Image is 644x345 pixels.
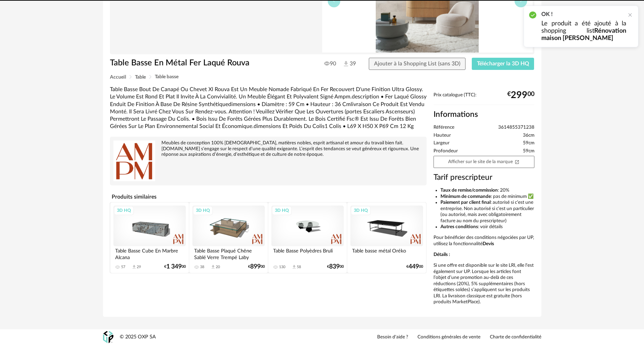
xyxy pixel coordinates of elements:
a: 3D HQ Table basse métal Oréko €44900 [347,202,426,273]
span: 59cm [523,140,534,146]
div: Table Basse Cube En Marbre Alcana [113,246,186,260]
div: Table basse métal Oréko [350,246,423,260]
li: : pas de minimum ✅ [440,194,534,200]
b: Détails : [434,252,450,257]
h2: OK ! [541,11,626,18]
span: Accueil [110,75,126,80]
span: Open In New icon [515,159,519,164]
span: Download icon [132,264,137,270]
span: 59cm [523,148,534,154]
div: 3D HQ [272,206,292,215]
span: 1 349 [166,264,182,269]
div: 20 [216,265,220,270]
b: Devis [483,241,494,246]
p: Le produit a été ajouté à la shopping list [541,20,626,42]
a: 3D HQ Table Basse Polyèdres Bruli 130 Download icon 58 €83900 [268,202,347,273]
span: Référence [434,125,454,131]
a: Conditions générales de vente [418,334,480,340]
span: Download icon [210,264,216,270]
b: Paiement par client final [440,200,491,205]
span: Hauteur [434,133,451,139]
b: Taux de remise/commission [440,188,498,193]
span: 90 [324,60,336,67]
a: Afficher sur le site de la marqueOpen In New icon [434,156,534,168]
b: Autres conditions [440,224,478,229]
span: 39 [342,60,356,68]
h3: Tarif prescripteur [434,172,534,183]
div: € 00 [248,264,265,269]
div: Meubles de conception 100% [DEMOGRAPHIC_DATA], matières nobles, esprit artisanal et amour du trav... [113,140,423,158]
div: 3D HQ [351,206,371,215]
div: € 00 [406,264,423,269]
div: Table Basse Polyèdres Bruli [271,246,344,260]
h4: Produits similaires [110,192,427,202]
div: € 00 [164,264,186,269]
span: Largeur [434,140,450,146]
div: 3D HQ [114,206,134,215]
div: Table Basse Bout De Canapé Ou Chevet Xl Rouva Est Un Meuble Nomade Fabriqué En Fer Recouvert D'un... [110,86,427,130]
div: Prix catalogue (TTC): [434,92,534,105]
h2: Informations [434,110,534,120]
b: Minimum de commande [440,194,491,199]
img: brand logo [113,140,155,182]
div: 57 [121,265,125,270]
li: : voir détails [440,224,534,230]
span: 899 [250,264,261,269]
div: Table Basse Plaqué Chêne Sablé Verre Trempé Laby [192,246,265,260]
div: € 00 [327,264,344,269]
button: Télécharger la 3D HQ [472,58,534,70]
a: 3D HQ Table Basse Plaqué Chêne Sablé Verre Trempé Laby 38 Download icon 20 €89900 [189,202,268,273]
img: OXP [103,331,113,343]
span: 299 [511,93,527,98]
div: € 00 [507,93,534,98]
div: 58 [297,265,301,270]
b: Rénovation maison [PERSON_NAME] [541,28,626,41]
span: 839 [329,264,340,269]
span: 36cm [523,133,534,139]
span: Télécharger la 3D HQ [477,61,529,66]
span: Profondeur [434,148,458,154]
li: : 20% [440,187,534,194]
span: 3614855371238 [498,125,534,131]
div: Breadcrumb [110,74,534,80]
span: Table [135,75,146,80]
li: : autorisé si c’est une entreprise. Non autorisé si c’est un particulier (ou autorisé, mais avec ... [440,200,534,224]
button: Ajouter à la Shopping List (sans 3D) [369,58,466,70]
span: 449 [408,264,419,269]
span: Table basse [155,74,178,79]
p: Si une offre est disponible sur le site LRI, elle l'est également sur UP. Lorsque les articles fo... [434,263,534,305]
div: 3D HQ [193,206,213,215]
div: 29 [137,265,141,270]
a: 3D HQ Table Basse Cube En Marbre Alcana 57 Download icon 29 €1 34900 [110,202,189,273]
div: 38 [200,265,204,270]
p: Pour bénéficier des conditions négociées par UP, utilisez la fonctionnalité [434,235,534,247]
span: Ajouter à la Shopping List (sans 3D) [374,61,460,66]
h1: Table Basse En Métal Fer Laqué Rouva [110,58,283,69]
a: Charte de confidentialité [490,334,541,340]
div: 130 [279,265,285,270]
img: Téléchargements [342,60,350,67]
span: Download icon [292,264,297,270]
a: Besoin d'aide ? [377,334,408,340]
div: © 2025 OXP SA [120,334,156,340]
